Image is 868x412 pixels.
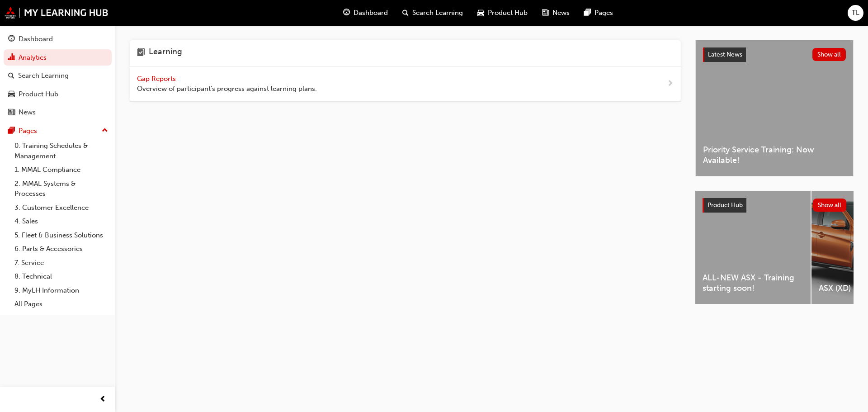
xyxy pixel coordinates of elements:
[584,7,591,19] span: pages-icon
[594,8,613,18] span: Pages
[703,273,803,293] span: ALL-NEW ASX - Training starting soon!
[11,256,112,270] a: 7. Service
[354,8,388,18] span: Dashboard
[470,4,535,22] a: car-iconProduct Hub
[848,5,863,21] button: TL
[812,48,846,61] button: Show all
[8,72,14,80] span: search-icon
[552,8,570,18] span: News
[577,4,620,22] a: pages-iconPages
[4,49,112,66] a: Analytics
[11,284,112,298] a: 9. MyLH Information
[695,40,854,176] a: Latest NewsShow allPriority Service Training: Now Available!
[11,242,112,256] a: 6. Parts & Accessories
[703,145,846,165] span: Priority Service Training: Now Available!
[8,109,15,117] span: news-icon
[4,29,112,123] button: DashboardAnalyticsSearch LearningProduct HubNews
[137,47,145,59] span: learning-icon
[102,125,108,137] span: up-icon
[99,394,106,405] span: prev-icon
[11,297,112,311] a: All Pages
[149,47,182,59] h4: Learning
[4,86,112,103] a: Product Hub
[667,78,674,90] span: next-icon
[8,90,15,99] span: car-icon
[343,7,350,19] span: guage-icon
[19,107,36,118] div: News
[4,123,112,139] button: Pages
[11,201,112,215] a: 3. Customer Excellence
[11,163,112,177] a: 1. MMAL Compliance
[542,7,549,19] span: news-icon
[5,7,108,19] img: mmal
[11,270,112,284] a: 8. Technical
[8,35,15,43] span: guage-icon
[4,67,112,84] a: Search Learning
[488,8,528,18] span: Product Hub
[11,139,112,163] a: 0. Training Schedules & Management
[477,7,484,19] span: car-icon
[395,4,470,22] a: search-iconSearch Learning
[19,34,53,44] div: Dashboard
[130,66,681,102] a: Gap Reports Overview of participant's progress against learning plans.next-icon
[11,228,112,242] a: 5. Fleet & Business Solutions
[137,84,317,94] span: Overview of participant's progress against learning plans.
[813,199,847,212] button: Show all
[19,89,58,99] div: Product Hub
[695,191,811,304] a: ALL-NEW ASX - Training starting soon!
[11,177,112,201] a: 2. MMAL Systems & Processes
[4,31,112,47] a: Dashboard
[708,51,742,58] span: Latest News
[402,7,409,19] span: search-icon
[703,198,846,213] a: Product HubShow all
[852,8,859,18] span: TL
[535,4,577,22] a: news-iconNews
[8,127,15,135] span: pages-icon
[703,47,846,62] a: Latest NewsShow all
[19,126,37,136] div: Pages
[8,54,15,62] span: chart-icon
[412,8,463,18] span: Search Learning
[336,4,395,22] a: guage-iconDashboard
[11,214,112,228] a: 4. Sales
[708,201,743,209] span: Product Hub
[18,71,69,81] div: Search Learning
[4,104,112,121] a: News
[137,75,178,83] span: Gap Reports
